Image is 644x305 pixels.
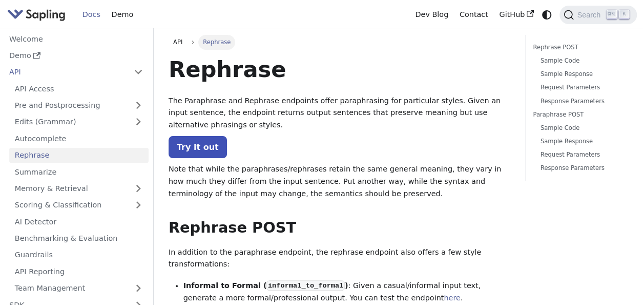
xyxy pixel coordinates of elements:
p: Note that while the paraphrases/rephrases retain the same general meaning, they vary in how much ... [169,163,510,200]
a: Contact [454,7,494,23]
button: Search (Ctrl+K) [559,6,636,24]
span: Rephrase [198,35,235,49]
a: Rephrase POST [533,43,626,52]
a: API Reporting [9,264,149,279]
a: Summarize [9,164,149,179]
a: Docs [77,7,106,23]
a: Welcome [4,31,149,46]
a: Dev Blog [409,7,453,23]
h2: Rephrase POST [169,219,510,237]
p: The Paraphrase and Rephrase endpoints offer paraphrasing for particular styles. Given an input se... [169,95,510,131]
button: Switch between dark and light mode (currently system mode) [539,7,554,22]
a: Memory & Retrieval [9,181,149,196]
a: Team Management [9,281,149,296]
h1: Rephrase [169,55,510,83]
a: Response Parameters [541,97,622,106]
span: Search [574,11,607,19]
button: Collapse sidebar category 'API' [128,65,149,80]
a: API Access [9,81,149,96]
strong: Informal to Formal ( ) [183,281,348,290]
a: Guardrails [9,247,149,262]
a: API [4,65,128,80]
li: : Given a casual/informal input text, generate a more formal/professional output. You can test th... [183,280,511,304]
a: Demo [4,48,149,63]
a: Autocomplete [9,131,149,146]
a: Request Parameters [541,150,622,160]
p: In addition to the paraphrase endpoint, the rephrase endpoint also offers a few style transformat... [169,246,510,271]
a: Request Parameters [541,83,622,92]
a: Paraphrase POST [533,110,626,120]
a: Scoring & Classification [9,198,149,213]
a: GitHub [493,7,539,23]
a: AI Detector [9,214,149,229]
nav: Breadcrumbs [169,35,510,49]
a: Sapling.ai [7,7,69,22]
a: Sample Code [541,56,622,66]
a: Sample Response [541,69,622,79]
img: Sapling.ai [7,7,66,22]
a: Benchmarking & Evaluation [9,231,149,246]
a: Sample Response [541,137,622,146]
a: Edits (Grammar) [9,115,149,129]
a: Pre and Postprocessing [9,98,149,113]
a: Sample Code [541,123,622,133]
code: informal_to_formal [266,280,344,291]
a: Demo [106,7,139,23]
span: API [173,39,182,46]
kbd: K [619,10,629,19]
a: Try it out [169,136,227,158]
a: Rephrase [9,148,149,163]
a: API [169,35,188,49]
a: here [444,294,460,302]
a: Response Parameters [541,163,622,173]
